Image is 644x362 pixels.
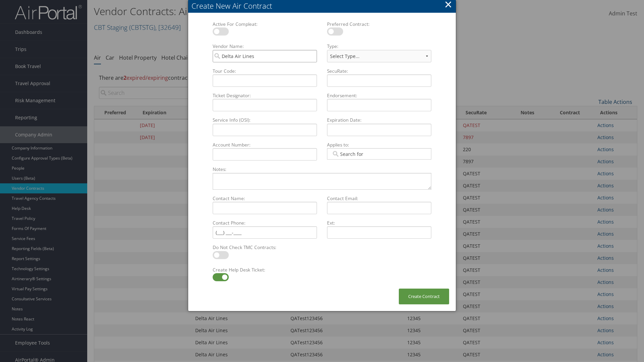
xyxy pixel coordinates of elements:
input: Ext: [327,226,431,239]
label: Contact Email: [324,195,434,202]
label: Create Help Desk Ticket: [210,266,320,273]
label: Active For Compleat: [210,21,320,27]
input: Vendor Name: [213,50,317,62]
input: Service Info (OSI): [213,124,317,136]
label: SecuRate: [324,68,434,74]
input: Endorsement: [327,99,431,111]
label: Applies to: [324,141,434,148]
label: Preferred Contract: [324,21,434,27]
input: Account Number: [213,148,317,161]
textarea: Notes: [213,173,431,190]
input: Tour Code: [213,74,317,87]
label: Contact Name: [210,195,320,202]
label: Expiration Date: [324,117,434,123]
label: Ext: [324,220,434,226]
div: Create New Air Contract [192,1,456,11]
label: Do Not Check TMC Contracts: [210,244,320,251]
input: Expiration Date: [327,124,431,136]
input: Ticket Designator: [213,99,317,111]
label: Type: [324,43,434,50]
input: Applies to: [331,150,369,157]
button: Create Contract [399,289,449,304]
label: Ticket Designator: [210,92,320,99]
label: Vendor Name: [210,43,320,50]
label: Service Info (OSI): [210,117,320,123]
input: Contact Phone: [213,226,317,239]
label: Contact Phone: [210,220,320,226]
input: Contact Name: [213,202,317,214]
label: Account Number: [210,141,320,148]
input: SecuRate: [327,74,431,87]
label: Notes: [210,166,434,173]
select: Type: [327,50,431,62]
label: Endorsement: [324,92,434,99]
input: Contact Email: [327,202,431,214]
label: Tour Code: [210,68,320,74]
